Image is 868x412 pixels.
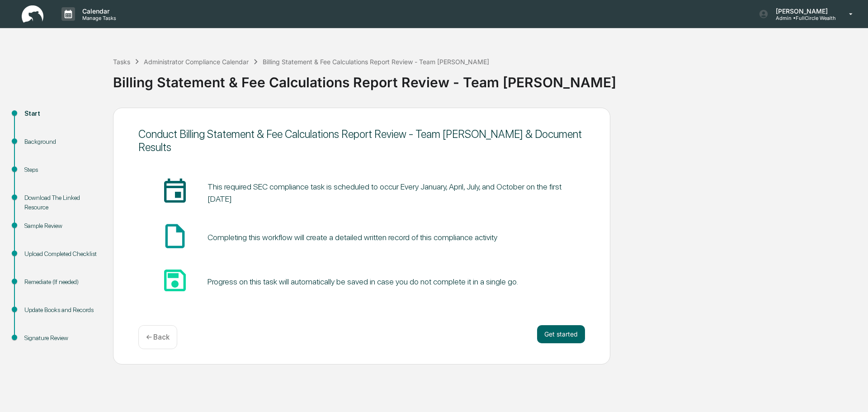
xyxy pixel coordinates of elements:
[263,58,489,66] div: Billing Statement & Fee Calculations Report Review - Team [PERSON_NAME]
[208,180,562,205] pre: This required SEC compliance task is scheduled to occur Every January, April, July, and October o...
[160,266,189,295] span: save_icon
[138,128,585,154] div: Conduct Billing Statement & Fee Calculations Report Review - Team [PERSON_NAME] & Document Results
[537,325,585,343] button: Get started
[113,67,863,90] div: Billing Statement & Fee Calculations Report Review - Team [PERSON_NAME]
[160,222,189,251] span: insert_drive_file_icon
[144,58,249,66] div: Administrator Compliance Calendar
[160,177,189,206] span: insert_invitation_icon
[24,333,99,343] div: Signature Review
[22,5,43,23] img: logo
[24,221,99,231] div: Sample Review
[24,305,99,315] div: Update Books and Records
[208,232,497,242] div: Completing this workflow will create a detailed written record of this compliance activity
[75,15,121,21] p: Manage Tasks
[24,109,99,118] div: Start
[24,165,99,175] div: Steps
[769,7,836,15] p: [PERSON_NAME]
[24,277,99,287] div: Remediate (If needed)
[208,277,518,286] div: Progress on this task will automatically be saved in case you do not complete it in a single go.
[24,249,99,259] div: Upload Completed Checklist
[24,193,99,212] div: Download The Linked Resource
[113,58,130,66] div: Tasks
[24,137,99,147] div: Background
[75,7,121,15] p: Calendar
[769,15,836,21] p: Admin • FullCircle Wealth
[839,382,863,407] iframe: Open customer support
[146,333,170,341] p: ← Back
